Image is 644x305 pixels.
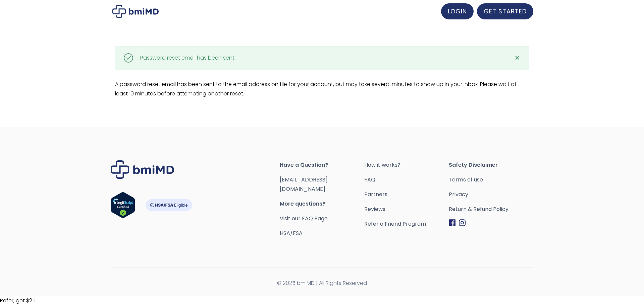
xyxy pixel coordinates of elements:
img: My account [112,5,159,18]
a: Refer a Friend Program [364,219,449,229]
img: Verify Approval for www.bmimd.com [111,192,135,218]
a: HSA/FSA [280,229,303,237]
a: FAQ [364,175,449,184]
span: More questions? [280,199,364,209]
span: LOGIN [448,7,467,15]
span: © 2025 bmiMD | All Rights Reserved [111,279,533,288]
a: Visit our FAQ Page [280,215,328,222]
span: ✕ [515,53,520,63]
a: GET STARTED [477,3,533,19]
img: Facebook [449,219,455,226]
img: Instagram [459,219,466,226]
a: ✕ [511,51,524,65]
img: HSA-FSA [145,199,192,211]
p: A password reset email has been sent to the email address on file for your account, but may take ... [115,80,529,98]
a: Terms of use [449,175,533,184]
a: Privacy [449,190,533,199]
div: Password reset email has been sent. [140,53,235,63]
span: GET STARTED [484,7,527,15]
span: Safety Disclaimer [449,160,533,170]
span: Have a Question? [280,160,364,170]
a: [EMAIL_ADDRESS][DOMAIN_NAME] [280,176,328,193]
a: Return & Refund Policy [449,205,533,214]
a: Partners [364,190,449,199]
a: How it works? [364,160,449,170]
a: Verify LegitScript Approval for www.bmimd.com [111,192,135,221]
a: LOGIN [441,3,474,19]
img: Brand Logo [111,160,174,179]
a: Reviews [364,205,449,214]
